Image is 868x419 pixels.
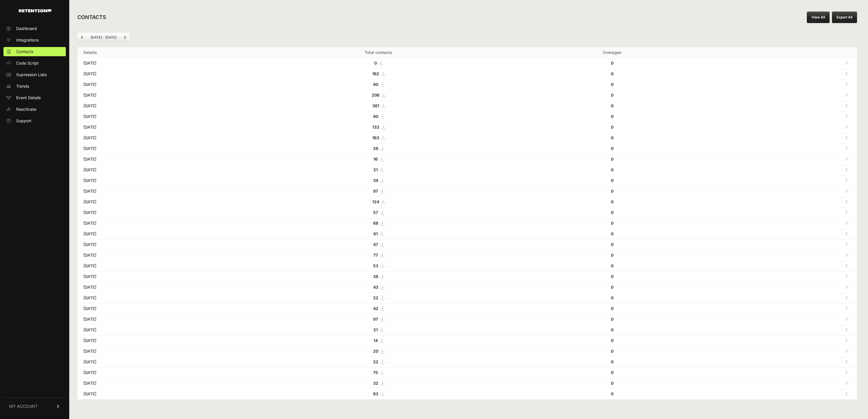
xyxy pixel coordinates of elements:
[78,143,247,154] td: [DATE]
[16,95,41,101] span: Event Details
[78,101,247,111] td: [DATE]
[373,221,384,226] a: 68
[373,189,378,193] strong: 97
[611,381,613,386] strong: 0
[611,349,613,354] strong: 0
[78,367,247,378] td: [DATE]
[16,60,39,66] span: Code Script
[3,397,66,415] a: MY ACCOUNT
[373,114,384,119] a: 90
[832,12,857,23] button: Export All
[373,231,378,236] strong: 61
[78,197,247,207] td: [DATE]
[373,178,384,183] a: 39
[611,82,613,87] strong: 0
[16,72,47,78] span: Supression Lists
[3,70,66,79] a: Supression Lists
[373,306,378,311] strong: 42
[373,146,384,151] a: 26
[611,338,613,343] strong: 0
[611,210,613,215] strong: 0
[373,391,384,396] a: 63
[3,105,66,114] a: Reactivate
[87,35,120,40] li: [DATE] - [DATE]
[3,82,66,91] a: Trends
[373,210,378,215] strong: 57
[373,349,384,354] a: 20
[78,346,247,357] td: [DATE]
[373,359,384,364] a: 22
[373,317,378,322] strong: 97
[611,317,613,322] strong: 0
[16,106,36,112] span: Reactivate
[373,370,378,375] strong: 75
[373,381,378,386] strong: 32
[78,47,247,58] th: Details
[78,122,247,133] td: [DATE]
[19,9,51,12] img: Retention.com
[373,242,378,247] strong: 47
[611,167,613,172] strong: 0
[78,282,247,293] td: [DATE]
[611,274,613,279] strong: 0
[372,103,385,108] a: 361
[78,314,247,325] td: [DATE]
[373,114,378,119] strong: 90
[611,242,613,247] strong: 0
[78,271,247,282] td: [DATE]
[78,165,247,175] td: [DATE]
[78,335,247,346] td: [DATE]
[611,285,613,290] strong: 0
[611,199,613,204] strong: 0
[78,357,247,367] td: [DATE]
[373,263,384,268] a: 53
[373,189,384,193] a: 97
[611,61,613,65] strong: 0
[9,403,38,409] span: MY ACCOUNT
[373,167,378,172] strong: 21
[373,274,384,279] a: 38
[16,26,37,31] span: Dashboard
[373,253,378,258] strong: 77
[247,47,510,58] th: Total contacts
[78,111,247,122] td: [DATE]
[373,210,384,215] a: 57
[78,250,247,261] td: [DATE]
[373,253,384,258] a: 77
[373,157,384,161] a: 16
[611,135,613,140] strong: 0
[373,167,384,172] a: 21
[611,306,613,311] strong: 0
[373,285,378,290] strong: 43
[373,263,378,268] strong: 53
[372,125,385,129] a: 133
[78,218,247,229] td: [DATE]
[78,186,247,197] td: [DATE]
[807,12,830,23] a: View All
[3,35,66,45] a: Integrations
[78,389,247,399] td: [DATE]
[373,146,378,151] strong: 26
[373,370,384,375] a: 75
[611,359,613,364] strong: 0
[3,116,66,125] a: Support
[373,349,378,354] strong: 20
[611,391,613,396] strong: 0
[78,33,87,42] a: Previous
[373,391,378,396] strong: 63
[510,47,715,58] th: Overages
[372,103,379,108] strong: 361
[373,242,384,247] a: 47
[372,199,385,204] a: 124
[373,327,378,332] strong: 21
[78,303,247,314] td: [DATE]
[373,274,378,279] strong: 38
[78,154,247,165] td: [DATE]
[78,325,247,335] td: [DATE]
[373,338,378,343] strong: 14
[611,189,613,193] strong: 0
[120,33,130,42] a: Next
[373,285,384,290] a: 43
[611,231,613,236] strong: 0
[372,199,379,204] strong: 124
